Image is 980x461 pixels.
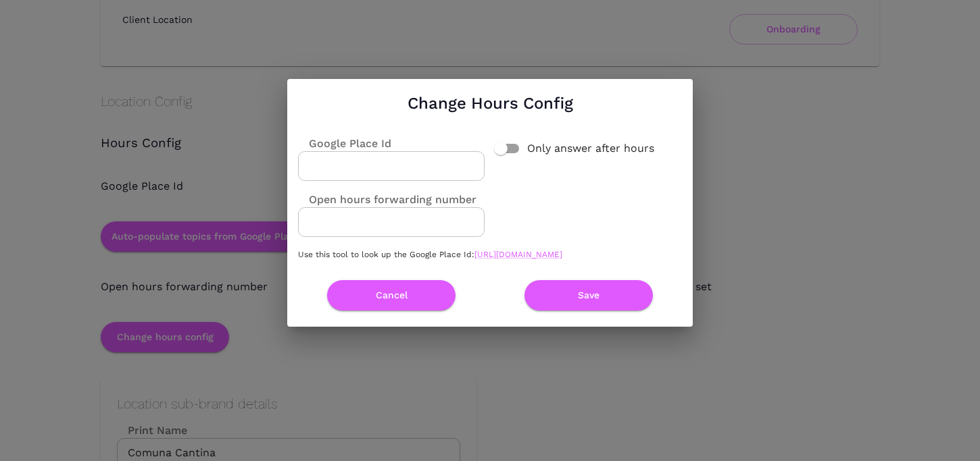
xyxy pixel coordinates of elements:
[298,248,682,261] p: Use this tool to look up the Google Place Id:
[327,280,456,310] button: Cancel
[527,140,654,157] span: Only answer after hours
[474,250,562,259] a: [URL][DOMAIN_NAME]
[298,192,476,207] label: Open hours forwarding number
[408,90,573,117] h1: Change Hours Config
[524,280,653,310] button: Save
[298,136,391,151] label: Google Place Id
